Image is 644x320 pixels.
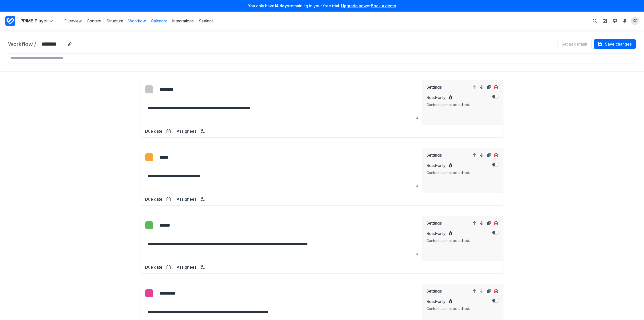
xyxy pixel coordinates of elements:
summary: Edit colour [145,85,153,93]
p: You only have remaining in your free trial. or [3,3,641,9]
a: Workflow [8,41,33,47]
span: KG [633,18,637,23]
h3: Assignees [177,196,196,202]
div: Content cannot be edited. [426,170,470,175]
h3: Assignees [177,264,196,270]
button: Duplicate step [486,152,492,158]
h3: Due date [145,196,163,202]
label: Read-only [426,230,470,236]
button: View People & Groups [611,17,619,25]
a: Upgrade now [341,3,367,8]
button: View set up guide [601,17,609,25]
a: Settings [199,18,214,24]
summary: Edit colour [145,153,153,161]
button: Duplicate step [486,84,492,90]
a: Overview [64,18,82,24]
label: Read-only [426,162,470,168]
button: Toggle search bar [591,17,599,25]
button: Save changes [594,39,636,49]
button: Move step down [479,84,485,90]
h3: Settings [426,84,442,90]
summary: Edit colour [145,289,153,297]
a: Structure [106,18,123,24]
summary: PRIME Player [20,18,54,24]
a: Book a demo [371,3,396,8]
button: Delete step [493,84,499,90]
h3: Due date [145,264,163,270]
button: Move step up [472,220,478,226]
a: Project Dashboard [5,15,15,27]
summary: Edit colour [145,221,153,229]
button: Move step down [479,152,485,158]
label: Read-only [426,298,470,304]
button: Move step down [479,220,485,226]
a: Integrations [172,18,194,24]
label: Read-only [426,94,470,100]
div: Content cannot be edited. [426,238,470,243]
div: Content cannot be edited. [426,102,470,107]
button: Move step up [472,152,478,158]
button: Delete step [493,220,499,226]
a: Content [87,18,101,24]
button: Duplicate step [486,288,492,294]
button: Move step up [472,288,478,294]
div: Content cannot be edited. [426,306,470,311]
button: Delete step [493,152,499,158]
button: Duplicate step [486,220,492,226]
summary: View Notifications [621,17,631,25]
h3: Settings [426,288,442,294]
strong: 14 days [274,3,289,8]
button: Delete step [493,288,499,294]
a: Workflow [128,18,146,24]
summary: View profile menu [631,17,639,25]
h3: Settings [426,152,442,158]
a: Calendar [151,18,167,24]
h3: Due date [145,128,163,134]
h3: Settings [426,220,442,226]
h3: Assignees [177,128,196,134]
